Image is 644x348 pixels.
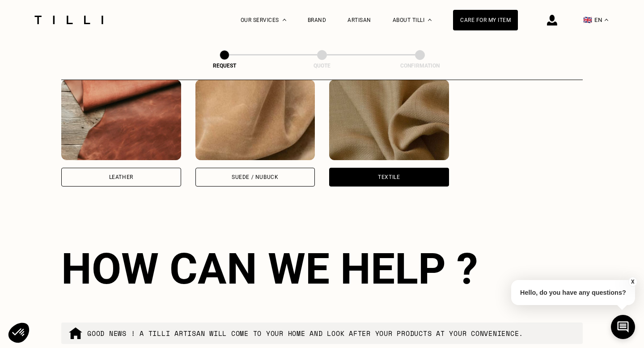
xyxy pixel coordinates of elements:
[605,19,608,21] img: menu déroulant
[87,328,523,338] p: Good news ! A tilli artisan will come to your home and look after your products at your convenience.
[61,244,583,294] div: How can we help ?
[511,280,635,305] p: Hello, do you have any questions?
[453,10,518,30] a: Care for my item
[628,277,637,287] button: X
[232,174,278,180] div: Suede / Nubuck
[61,80,181,160] img: Tilli retouche vos vêtements en Leather
[375,63,465,69] div: Confirmation
[68,326,83,340] img: commande à domicile
[283,19,286,21] img: Dropdown menu
[31,16,106,24] img: Tilli seamstress service logo
[109,174,133,180] div: Leather
[277,63,367,69] div: Quote
[195,80,315,160] img: Tilli retouche vos vêtements en Suede / Nubuck
[428,19,432,21] img: About dropdown menu
[583,16,592,24] span: 🇬🇧
[180,63,269,69] div: Request
[329,80,449,160] img: Tilli retouche vos vêtements en Textile
[308,17,326,23] a: Brand
[347,17,371,23] a: Artisan
[378,174,400,180] div: Textile
[547,15,557,25] img: login icon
